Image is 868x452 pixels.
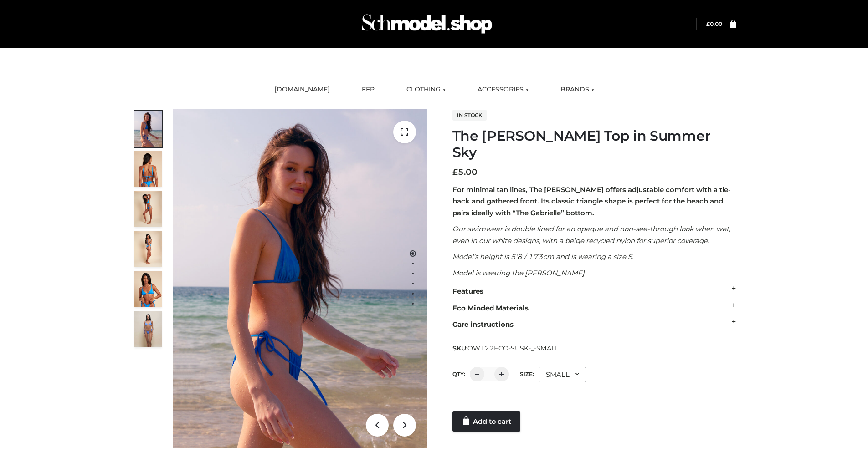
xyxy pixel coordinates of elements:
[452,300,736,317] div: Eco Minded Materials
[173,109,427,448] img: 1.Alex-top_SS-1_4464b1e7-c2c9-4e4b-a62c-58381cd673c0 (1)
[452,167,458,177] span: £
[471,80,535,100] a: ACCESSORIES
[359,6,495,42] img: Schmodel Admin 964
[400,80,452,100] a: CLOTHING
[706,20,722,27] a: £0.00
[452,252,633,261] em: Model’s height is 5’8 / 173cm and is wearing a size S.
[134,111,162,147] img: 1.Alex-top_SS-1_4464b1e7-c2c9-4e4b-a62c-58381cd673c0-1.jpg
[134,231,162,267] img: 3.Alex-top_CN-1-1-2.jpg
[452,110,487,121] span: In stock
[706,20,722,27] bdi: 0.00
[452,167,478,177] bdi: 5.00
[539,367,586,382] div: SMALL
[267,80,337,100] a: [DOMAIN_NAME]
[134,311,162,347] img: SSVC.jpg
[452,269,585,277] em: Model is wearing the [PERSON_NAME]
[452,316,736,333] div: Care instructions
[520,371,534,377] label: Size:
[554,80,601,100] a: BRANDS
[134,151,162,187] img: 5.Alex-top_CN-1-1_1-1.jpg
[452,371,465,377] label: QTY:
[452,128,736,161] h1: The [PERSON_NAME] Top in Summer Sky
[452,185,731,217] strong: For minimal tan lines, The [PERSON_NAME] offers adjustable comfort with a tie-back and gathered f...
[134,191,162,227] img: 4.Alex-top_CN-1-1-2.jpg
[452,411,520,432] a: Add to cart
[467,344,559,352] span: OW122ECO-SUSK-_-SMALL
[706,20,710,27] span: £
[452,283,736,300] div: Features
[134,271,162,307] img: 2.Alex-top_CN-1-1-2.jpg
[452,224,730,245] em: Our swimwear is double lined for an opaque and non-see-through look when wet, even in our white d...
[452,343,560,354] span: SKU:
[355,80,381,100] a: FFP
